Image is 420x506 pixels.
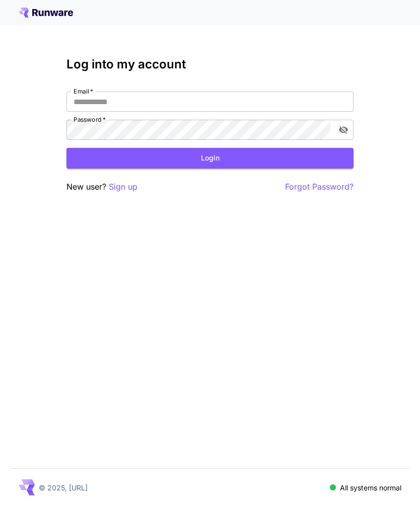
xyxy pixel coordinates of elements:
[109,181,137,193] button: Sign up
[74,87,93,96] label: Email
[74,115,106,124] label: Password
[66,148,354,168] button: Login
[285,181,354,193] button: Forgot Password?
[39,482,88,493] p: © 2025, [URL]
[340,482,401,493] p: All systems normal
[66,181,137,193] p: New user?
[66,57,354,71] h3: Log into my account
[334,121,353,139] button: toggle password visibility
